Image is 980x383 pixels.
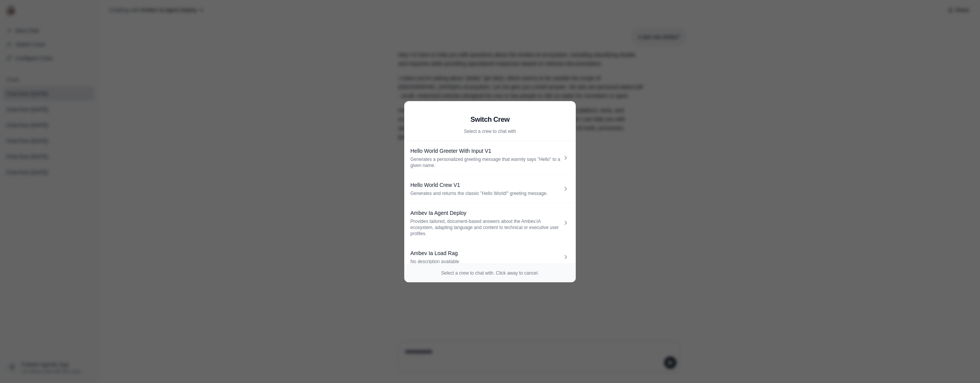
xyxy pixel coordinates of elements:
[410,114,570,125] h2: Switch Crew
[410,156,562,169] div: Generates a personalized greeting message that warmly says "Hello" to a given name.
[410,181,562,189] div: Hello World Crew V1
[942,346,980,383] iframe: Chat Widget
[410,190,562,196] div: Generates and returns the classic "Hello World!" greeting message.
[404,175,576,203] a: Hello World Crew V1 Generates and returns the classic "Hello World!" greeting message.
[410,249,562,257] div: Ambev Ia Load Rag
[404,203,576,243] a: Ambev Ia Agent Deploy Provides tailored, document-based answers about the Ambev.IA ecosystem, ada...
[410,209,562,217] div: Ambev Ia Agent Deploy
[404,243,576,271] a: Ambev Ia Load Rag No description available
[404,141,576,175] a: Hello World Greeter With Input V1 Generates a personalized greeting message that warmly says "Hel...
[410,259,562,265] div: No description available
[410,128,570,134] p: Select a crew to chat with
[410,270,570,276] p: Select a crew to chat with. Click away to cancel.
[410,218,562,237] div: Provides tailored, document-based answers about the Ambev.IA ecosystem, adapting language and con...
[410,147,562,155] div: Hello World Greeter With Input V1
